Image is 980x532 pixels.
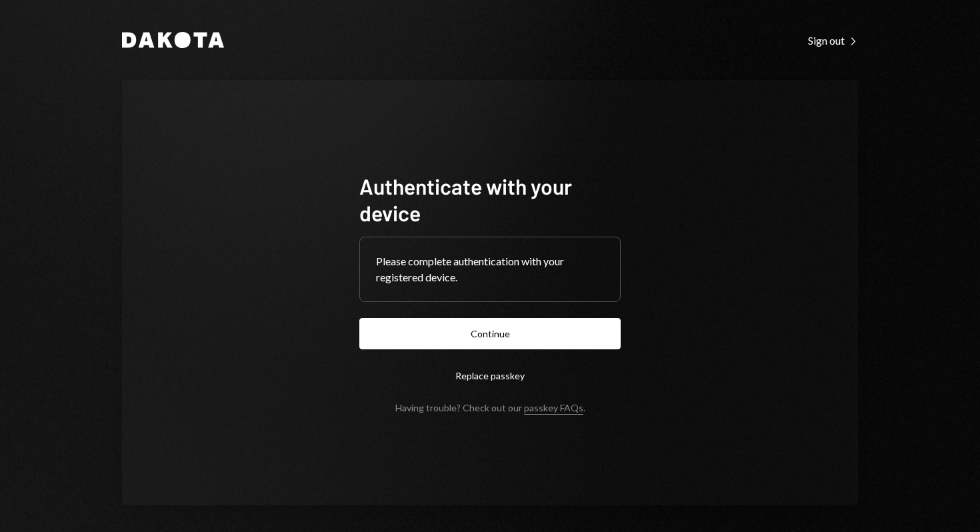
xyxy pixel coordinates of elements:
h1: Authenticate with your device [359,173,621,226]
a: passkey FAQs [524,402,583,415]
div: Please complete authentication with your registered device. [376,253,604,285]
button: Replace passkey [359,360,621,391]
div: Having trouble? Check out our . [395,402,585,413]
a: Sign out [808,33,858,47]
button: Continue [359,318,621,349]
div: Sign out [808,34,858,47]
